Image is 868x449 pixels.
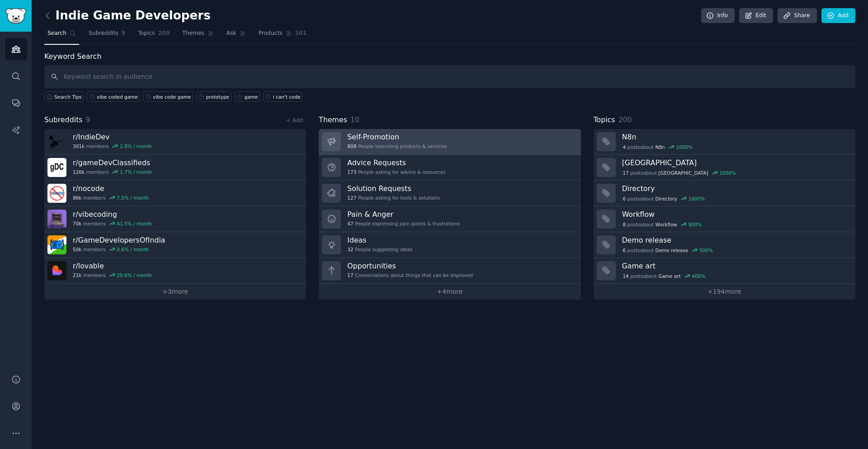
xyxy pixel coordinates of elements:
div: Conversations about things that can be improved [347,272,473,278]
a: Products101 [255,26,310,45]
span: 808 [347,143,356,149]
img: GameDevelopersOfIndia [47,235,66,254]
span: Game art [658,273,680,279]
div: members [73,220,152,227]
a: Add [821,8,855,24]
h3: [GEOGRAPHIC_DATA] [622,158,849,167]
a: [GEOGRAPHIC_DATA]17postsabout[GEOGRAPHIC_DATA]1000% [594,155,855,181]
div: game [245,94,258,100]
span: Products [259,29,283,38]
div: People launching products & services [347,143,447,149]
div: People expressing pain points & frustrations [347,220,460,227]
img: gameDevClassifieds [47,158,66,177]
a: Opportunities17Conversations about things that can be improved [319,258,580,284]
a: Search [44,26,79,45]
a: + Add [286,117,303,124]
h3: r/ lovable [73,261,152,271]
span: Themes [319,115,347,126]
a: +4more [319,284,580,300]
div: 900 % [688,221,702,228]
h3: N8n [622,132,849,142]
a: N8n4postsaboutN8n1000% [594,129,855,155]
h3: Self-Promotion [347,132,447,142]
a: Ideas32People suggesting ideas [319,232,580,258]
span: 50k [73,246,81,253]
img: lovable [47,261,66,280]
span: 6 [623,196,626,202]
div: 1000 % [688,196,705,202]
span: Directory [656,196,677,202]
span: 21k [73,272,81,278]
a: game [235,91,260,102]
span: Subreddits [89,29,118,38]
div: post s about [622,246,714,254]
span: 9 [86,115,90,124]
div: members [73,195,149,201]
h3: Advice Requests [347,158,445,167]
div: 1000 % [676,144,693,150]
img: IndieDev [47,132,66,151]
button: Search Tips [44,91,84,102]
img: vibecoding [47,210,66,229]
h3: r/ IndieDev [73,132,152,142]
div: post s about [622,143,693,151]
div: vibe code game [153,94,191,100]
div: 1.7 % / month [120,169,152,175]
img: nocode [47,184,66,203]
a: r/nocode86kmembers7.5% / month [44,181,306,206]
span: 47 [347,220,353,227]
a: Edit [739,8,773,24]
span: Search Tips [54,94,82,100]
span: 70k [73,220,81,227]
div: People asking for tools & solutions [347,195,439,201]
h3: r/ nocode [73,184,149,193]
a: +3more [44,284,306,300]
h3: Directory [622,184,849,193]
a: r/lovable21kmembers20.6% / month [44,258,306,284]
a: Directory6postsaboutDirectory1000% [594,181,855,206]
a: Solution Requests127People asking for tools & solutions [319,181,580,206]
div: 20.6 % / month [117,272,152,278]
span: Ask [226,29,236,38]
span: Topics [138,29,155,38]
a: Pain & Anger47People expressing pain points & frustrations [319,206,580,232]
h3: Demo release [622,235,849,245]
a: r/vibecoding70kmembers41.5% / month [44,206,306,232]
span: 4 [623,144,626,150]
span: Topics [594,115,615,126]
span: 14 [623,273,628,279]
div: post s about [622,220,703,229]
a: Demo release6postsaboutDemo release500% [594,232,855,258]
span: Demo release [656,247,689,253]
div: 400 % [692,273,705,279]
div: vibe coded game [97,94,138,100]
span: 101 [295,29,307,38]
a: Workflow8postsaboutWorkflow900% [594,206,855,232]
span: N8n [656,144,665,150]
div: 7.5 % / month [117,195,149,201]
h3: r/ vibecoding [73,210,152,219]
a: +194more [594,284,855,300]
a: Subreddits9 [85,26,128,45]
a: Themes [179,26,217,45]
h2: Indie Game Developers [44,9,211,23]
span: Search [47,29,66,38]
h3: r/ gameDevClassifieds [73,158,152,167]
span: 200 [158,29,170,38]
a: r/GameDevelopersOfIndia50kmembers0.6% / month [44,232,306,258]
span: 9 [122,29,126,38]
a: vibe code game [143,91,193,102]
h3: Workflow [622,210,849,219]
div: People asking for advice & resources [347,169,445,175]
div: 2.8 % / month [120,143,152,149]
input: Keyword search in audience [44,65,855,88]
a: Topics200 [135,26,173,45]
span: Themes [182,29,204,38]
h3: Opportunities [347,261,473,271]
span: Workflow [656,221,677,228]
div: post s about [622,272,706,280]
div: post s about [622,169,737,177]
label: Keyword Search [44,52,101,61]
div: members [73,143,152,149]
div: People suggesting ideas [347,246,412,253]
